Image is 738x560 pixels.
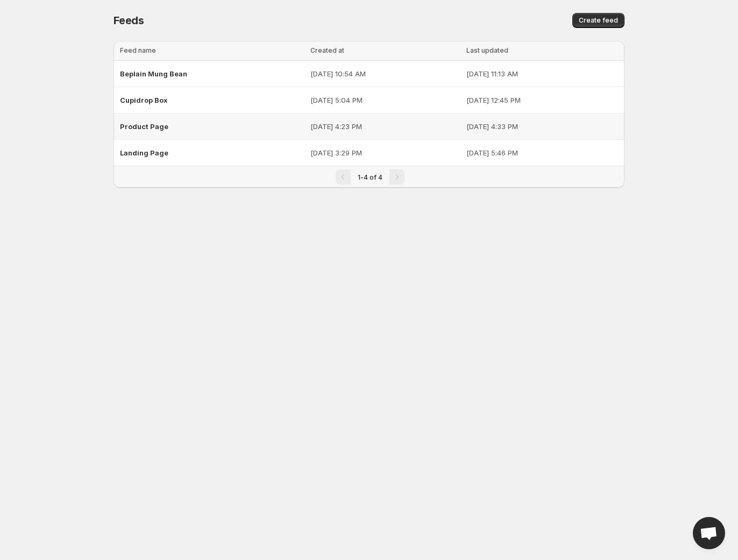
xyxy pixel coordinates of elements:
[113,166,625,188] nav: Pagination
[466,68,618,79] p: [DATE] 11:13 AM
[466,46,508,54] span: Last updated
[466,147,618,158] p: [DATE] 5:46 PM
[120,96,168,104] span: Cupidrop Box
[579,16,618,25] span: Create feed
[120,122,168,131] span: Product Page
[120,148,168,157] span: Landing Page
[310,68,460,79] p: [DATE] 10:54 AM
[120,69,187,78] span: Beplain Mung Bean
[113,14,144,27] span: Feeds
[358,173,382,181] span: 1-4 of 4
[466,95,618,105] p: [DATE] 12:45 PM
[310,95,460,105] p: [DATE] 5:04 PM
[120,46,156,54] span: Feed name
[693,517,725,549] a: Open chat
[310,46,344,54] span: Created at
[572,13,625,28] button: Create feed
[466,121,618,132] p: [DATE] 4:33 PM
[310,147,460,158] p: [DATE] 3:29 PM
[310,121,460,132] p: [DATE] 4:23 PM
